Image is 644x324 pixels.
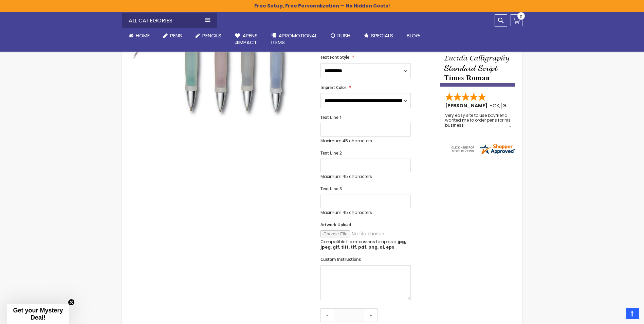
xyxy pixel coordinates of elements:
div: Get your Mystery Deal!Close teaser [7,304,69,324]
a: Pens [157,28,189,43]
a: 0 [511,14,522,26]
div: Very easy site to use boyfriend wanted me to order pens for his business [445,113,511,128]
span: Home [136,32,150,39]
span: 0 [520,14,522,20]
span: OK [493,102,499,109]
p: Maximum 45 characters [320,174,411,179]
p: Maximum 45 characters [320,138,411,144]
a: 4Pens4impact [228,28,264,50]
span: 4Pens 4impact [235,32,258,46]
a: Blog [400,28,427,43]
span: Text Line 2 [320,150,342,156]
span: [PERSON_NAME] [445,102,490,109]
a: - [320,308,334,322]
span: Specials [371,32,393,39]
span: Pencils [202,32,221,39]
div: All Categories [122,13,217,28]
span: Blog [407,32,420,39]
span: Custom Instructions [320,256,361,262]
p: Compatible file extensions to upload: [320,239,411,250]
span: [GEOGRAPHIC_DATA] [500,102,550,109]
span: Text Line 1 [320,114,342,120]
a: 4pens.com certificate URL [450,151,515,157]
span: Get your Mystery Deal! [13,307,63,321]
img: font-personalization-examples [440,21,515,87]
span: Artwork Upload [320,222,351,228]
button: Close teaser [68,299,75,306]
span: Text Line 3 [320,186,342,192]
span: Text Font Style [320,54,349,60]
img: 4pens.com widget logo [450,143,515,155]
a: Home [122,28,157,43]
span: Pens [170,32,182,39]
strong: jpg, jpeg, gif, tiff, tif, pdf, png, ai, eps [320,239,406,250]
a: Pencils [189,28,228,43]
a: Specials [357,28,400,43]
span: - , [490,102,550,109]
a: + [364,308,378,322]
span: 4PROMOTIONAL ITEMS [271,32,317,46]
span: Imprint Color [320,85,346,90]
span: Rush [337,32,350,39]
a: Rush [324,28,357,43]
a: 4PROMOTIONALITEMS [264,28,324,50]
p: Maximum 45 characters [320,210,411,215]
